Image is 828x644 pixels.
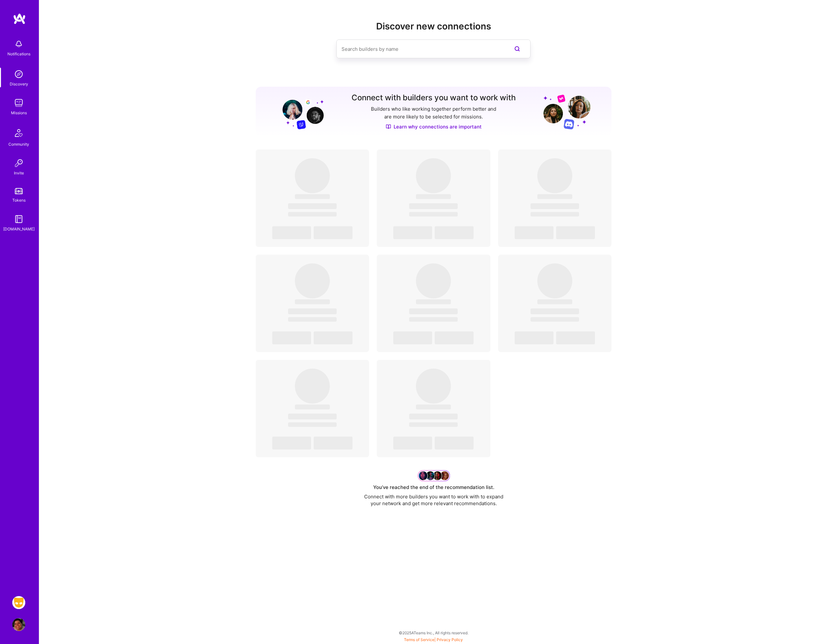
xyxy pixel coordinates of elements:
[272,331,311,344] span: ‌
[12,197,26,204] div: Tokens
[531,212,579,217] span: ‌
[288,414,337,419] span: ‌
[12,213,25,226] img: guide book
[435,331,474,344] span: ‌
[409,212,458,217] span: ‌
[10,81,28,87] div: Discovery
[256,21,612,32] h2: Discover new connections
[386,124,391,129] img: Discover
[370,105,498,121] p: Builders who like working together perform better and are more likely to be selected for missions.
[531,203,579,209] span: ‌
[295,194,330,199] span: ‌
[12,157,25,170] img: Invite
[288,203,337,209] span: ‌
[409,414,458,419] span: ‌
[543,94,590,129] img: Grow your network
[513,45,521,53] i: icon SearchPurple
[437,637,463,642] a: Privacy Policy
[404,637,434,642] a: Terms of Service
[277,94,324,129] img: Grow your network
[314,226,352,239] span: ‌
[341,41,499,57] input: Search builders by name
[314,331,352,344] span: ‌
[409,422,458,427] span: ‌
[314,437,352,450] span: ‌
[272,437,311,450] span: ‌
[12,96,25,109] img: teamwork
[8,141,29,148] div: Community
[416,263,451,298] span: ‌
[295,263,330,298] span: ‌
[531,308,579,314] span: ‌
[288,308,337,314] span: ‌
[515,331,554,344] span: ‌
[386,123,482,130] a: Learn why connections are important
[14,170,24,176] div: Invite
[11,596,27,609] a: Grindr: Data + FE + CyberSecurity + QA
[11,618,27,631] a: User Avatar
[295,299,330,304] span: ‌
[12,38,25,50] img: bell
[295,158,330,193] span: ‌
[556,226,595,239] span: ‌
[409,317,458,322] span: ‌
[373,484,494,491] div: You’ve reached the end of the recommendation list.
[393,437,432,450] span: ‌
[416,158,451,193] span: ‌
[393,226,432,239] span: ‌
[404,637,463,642] span: |
[393,331,432,344] span: ‌
[416,299,451,304] span: ‌
[416,194,451,199] span: ‌
[272,226,311,239] span: ‌
[288,212,337,217] span: ‌
[409,203,458,209] span: ‌
[556,331,595,344] span: ‌
[39,625,828,641] div: © 2025 ATeams Inc., All rights reserved.
[288,422,337,427] span: ‌
[435,437,474,450] span: ‌
[12,596,25,609] img: Grindr: Data + FE + CyberSecurity + QA
[15,188,23,194] img: tokens
[416,405,451,409] span: ‌
[11,125,27,141] img: Community
[531,317,579,322] span: ‌
[11,109,27,116] div: Missions
[418,470,450,481] img: Grow your network
[435,226,474,239] span: ‌
[537,158,572,193] span: ‌
[295,405,330,409] span: ‌
[515,226,554,239] span: ‌
[13,13,26,25] img: logo
[537,299,572,304] span: ‌
[295,369,330,404] span: ‌
[3,226,35,232] div: [DOMAIN_NAME]
[12,68,25,81] img: discovery
[12,618,25,631] img: User Avatar
[352,93,516,103] h3: Connect with builders you want to work with
[288,317,337,322] span: ‌
[409,308,458,314] span: ‌
[537,194,572,199] span: ‌
[359,493,508,507] div: Connect with more builders you want to work with to expand your network and get more relevant rec...
[416,369,451,404] span: ‌
[7,50,30,57] div: Notifications
[537,263,572,298] span: ‌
